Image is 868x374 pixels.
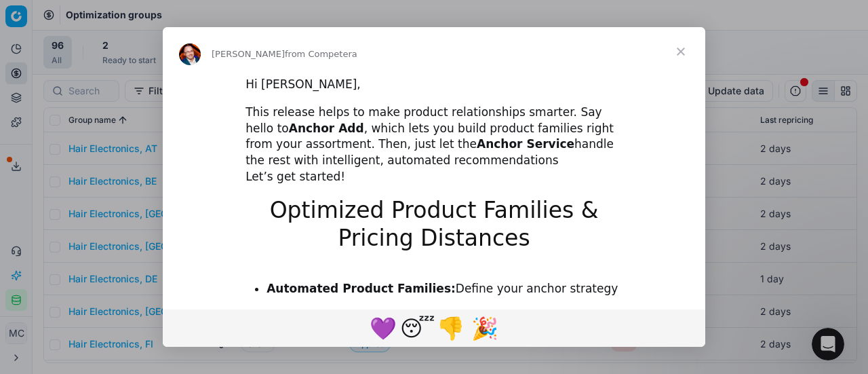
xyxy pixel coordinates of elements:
[656,27,705,76] span: Close
[179,43,201,65] img: Profile image for Dmitriy
[370,316,397,341] span: 💜
[434,312,468,344] span: 1 reaction
[468,312,502,344] span: tada reaction
[212,49,285,59] span: [PERSON_NAME]
[400,312,434,344] span: sleeping reaction
[366,312,400,344] span: purple heart reaction
[245,105,623,185] div: This release helps to make product relationships smarter. Say hello to , which lets you build pro...
[267,281,623,346] li: Define your anchor strategy once, and the system will intelligently build and maintain product fa...
[267,282,456,295] b: Automated Product Families:
[437,316,465,341] span: 👎
[245,197,623,261] h1: Optimized Product Families & Pricing Distances
[477,137,574,151] b: Anchor Service
[285,49,357,59] span: from Competera
[245,77,623,93] div: Hi [PERSON_NAME],
[289,121,364,135] b: Anchor Add
[400,316,435,341] span: 😴
[471,316,498,341] span: 🎉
